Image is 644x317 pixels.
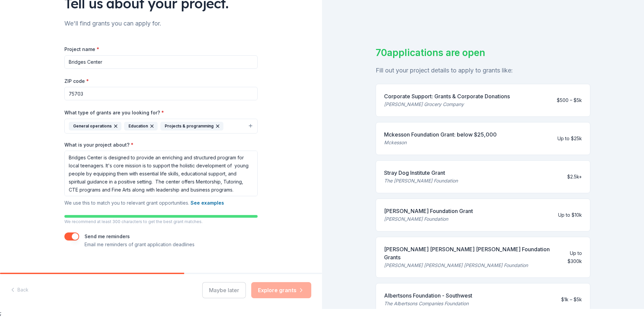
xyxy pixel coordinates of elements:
[64,200,224,206] span: We use this to match you to relevant grant opportunities.
[384,292,472,300] div: Albertsons Foundation - Southwest
[64,142,133,148] label: What is your project about?
[556,249,582,265] div: Up to $300k
[561,296,582,304] div: $1k – $5k
[557,135,582,143] div: Up to $25k
[384,130,497,139] div: Mckesson Foundation Grant: below $25,000
[558,211,582,219] div: Up to $10k
[124,122,158,130] div: Education
[384,100,510,108] div: [PERSON_NAME] Grocery Company
[160,122,223,130] div: Projects & programming
[85,241,195,249] p: Email me reminders of grant application deadlines
[64,55,258,69] input: After school program
[64,78,89,85] label: ZIP code
[376,65,590,76] div: Fill out your project details to apply to grants like:
[384,215,473,223] div: [PERSON_NAME] Foundation
[384,207,473,215] div: [PERSON_NAME] Foundation Grant
[384,169,458,177] div: Stray Dog Institute Grant
[384,300,472,308] div: The Albertsons Companies Foundation
[64,151,258,196] textarea: Bridges Center is designed to provide an enriching and structured program for local teenagers. It...
[69,122,121,130] div: General operations
[85,233,130,239] label: Send me reminders
[64,219,258,224] p: We recommend at least 300 characters to get the best grant matches.
[384,92,510,100] div: Corporate Support: Grants & Corporate Donations
[384,139,497,147] div: Mckesson
[64,109,164,116] label: What type of grants are you looking for?
[191,199,224,207] button: See examples
[64,18,258,29] div: We'll find grants you can apply for.
[384,177,458,185] div: The [PERSON_NAME] Foundation
[64,119,258,134] button: General operationsEducationProjects & programming
[567,173,582,181] div: $2.5k+
[557,96,582,104] div: $500 – $5k
[376,46,590,60] div: 70 applications are open
[64,87,258,100] input: 12345 (U.S. only)
[64,46,99,53] label: Project name
[384,261,551,269] div: [PERSON_NAME] [PERSON_NAME] [PERSON_NAME] Foundation
[384,245,551,261] div: [PERSON_NAME] [PERSON_NAME] [PERSON_NAME] Foundation Grants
